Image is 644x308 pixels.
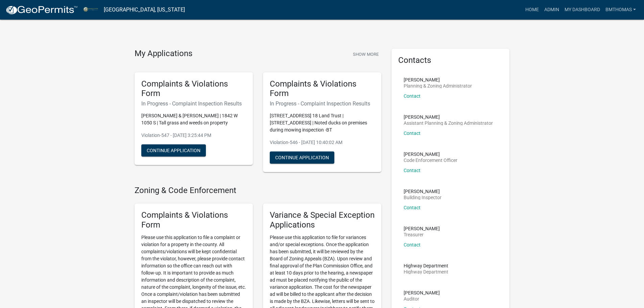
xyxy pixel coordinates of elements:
[141,112,246,126] p: [PERSON_NAME] & [PERSON_NAME] | 1842 W 1050 S | Tall grass and weeds on property
[404,84,472,88] p: Planning & Zoning Administrator
[404,158,457,163] p: Code Enforcement Officer
[404,115,493,119] p: [PERSON_NAME]
[404,297,440,301] p: Auditor
[404,77,472,82] p: [PERSON_NAME]
[404,168,421,173] a: Contact
[398,55,503,65] h5: Contacts
[141,100,246,107] h6: In Progress - Complaint Inspection Results
[562,3,603,16] a: My Dashboard
[270,151,334,164] button: Continue Application
[141,79,246,99] h5: Complaints & Violations Form
[404,205,421,210] a: Contact
[404,290,440,295] p: [PERSON_NAME]
[270,210,375,230] h5: Variance & Special Exception Applications
[542,3,562,16] a: Admin
[141,132,246,139] p: Violation-547 - [DATE] 3:25:44 PM
[523,3,542,16] a: Home
[270,139,375,146] p: Violation-546 - [DATE] 10:40:02 AM
[141,210,246,230] h5: Complaints & Violations Form
[404,195,442,200] p: Building Inspector
[270,112,375,134] p: [STREET_ADDRESS] 18 Land Trust | [STREET_ADDRESS] | Noted ducks on premises during mowing inspect...
[404,152,457,157] p: [PERSON_NAME]
[141,144,206,157] button: Continue Application
[135,49,192,59] h4: My Applications
[83,5,98,14] img: Miami County, Indiana
[270,79,375,99] h5: Complaints & Violations Form
[404,189,442,194] p: [PERSON_NAME]
[404,242,421,247] a: Contact
[350,49,381,60] button: Show More
[135,186,381,195] h4: Zoning & Code Enforcement
[404,226,440,231] p: [PERSON_NAME]
[404,121,493,125] p: Assistant Planning & Zoning Administrator
[404,269,448,274] p: Highway Department
[404,93,421,99] a: Contact
[603,3,639,16] a: bmthomas
[404,131,421,136] a: Contact
[404,232,440,237] p: Treasurer
[104,4,185,16] a: [GEOGRAPHIC_DATA], [US_STATE]
[404,263,448,268] p: Highway Department
[270,100,375,107] h6: In Progress - Complaint Inspection Results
